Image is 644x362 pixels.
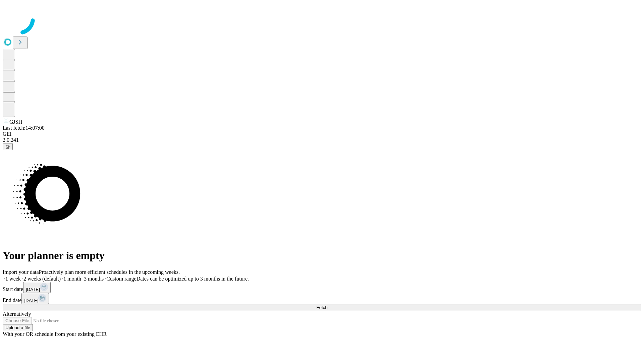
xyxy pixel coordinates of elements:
[316,305,327,310] span: Fetch
[24,298,38,303] span: [DATE]
[26,287,40,292] span: [DATE]
[3,331,107,337] span: With your OR schedule from your existing EHR
[21,293,49,304] button: [DATE]
[3,137,641,143] div: 2.0.241
[9,119,22,125] span: GJSH
[3,125,45,131] span: Last fetch: 14:07:00
[3,293,641,304] div: End date
[3,249,641,262] h1: Your planner is empty
[106,276,136,282] span: Custom range
[3,131,641,137] div: GEI
[5,276,21,282] span: 1 week
[137,276,249,282] span: Dates can be optimized up to 3 months in the future.
[3,304,641,311] button: Fetch
[5,144,10,149] span: @
[23,282,51,293] button: [DATE]
[3,282,641,293] div: Start date
[3,269,39,275] span: Import your data
[39,269,180,275] span: Proactively plan more efficient schedules in the upcoming weeks.
[63,276,81,282] span: 1 month
[23,276,61,282] span: 2 weeks (default)
[3,143,13,150] button: @
[3,324,33,331] button: Upload a file
[84,276,104,282] span: 3 months
[3,311,31,317] span: Alternatively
